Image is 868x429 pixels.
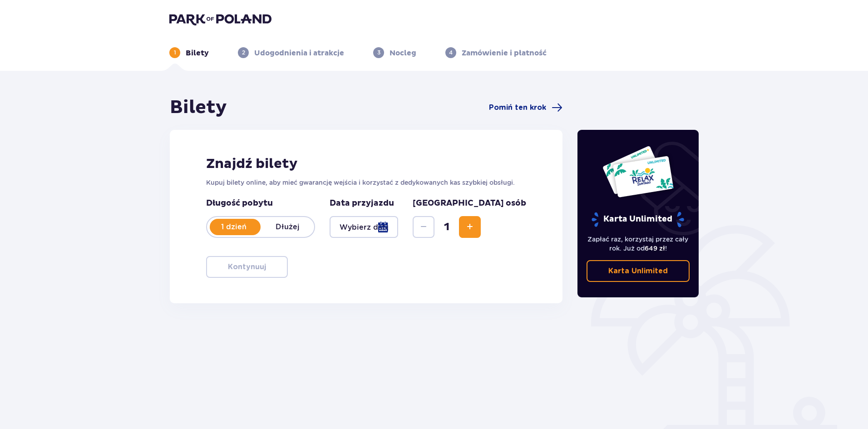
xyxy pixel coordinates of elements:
[608,266,668,276] p: Karta Unlimited
[242,49,245,57] p: 2
[330,198,394,209] p: Data przyjazdu
[413,198,526,209] p: [GEOGRAPHIC_DATA] osób
[206,155,526,173] h2: Znajdź bilety
[186,48,209,58] p: Bilety
[390,48,416,58] p: Nocleg
[174,49,176,57] p: 1
[591,212,685,227] p: Karta Unlimited
[228,262,266,272] p: Kontynuuj
[489,103,546,113] span: Pomiń ten krok
[207,222,261,232] p: 1 dzień
[254,48,344,58] p: Udogodnienia i atrakcje
[206,178,526,187] p: Kupuj bilety online, aby mieć gwarancję wejścia i korzystać z dedykowanych kas szybkiej obsługi.
[459,216,481,238] button: Increase
[645,245,665,252] span: 649 zł
[377,49,380,57] p: 3
[449,49,453,57] p: 4
[462,48,547,58] p: Zamówienie i płatność
[587,235,690,253] p: Zapłać raz, korzystaj przez cały rok. Już od !
[206,256,288,278] button: Kontynuuj
[169,13,271,25] img: Park of Poland logo
[261,222,314,232] p: Dłużej
[489,102,562,113] a: Pomiń ten krok
[170,96,227,119] h1: Bilety
[436,220,457,234] span: 1
[587,260,690,282] a: Karta Unlimited
[206,198,315,209] p: Długość pobytu
[413,216,434,238] button: Decrease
